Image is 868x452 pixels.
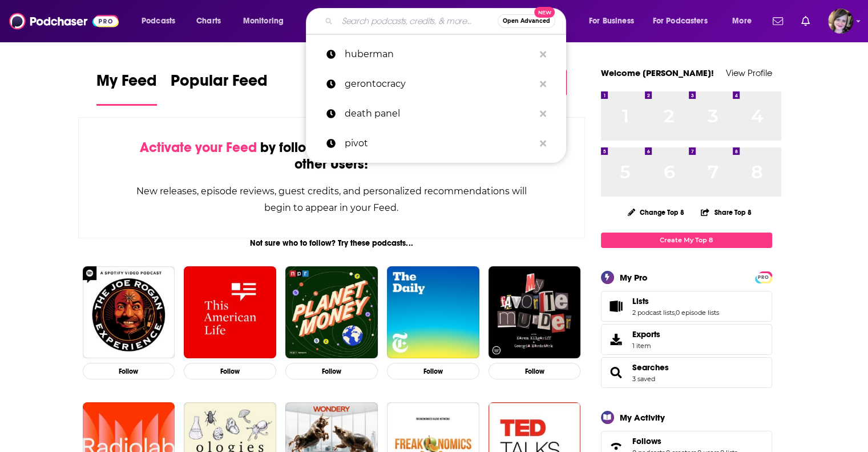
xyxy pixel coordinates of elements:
span: Podcasts [142,13,175,29]
span: Exports [605,331,628,347]
div: by following Podcasts, Creators, Lists, and other Users! [136,139,528,173]
span: For Business [589,13,634,29]
span: , [675,309,676,317]
a: My Feed [96,71,157,106]
button: open menu [581,12,648,30]
span: My Feed [96,71,157,97]
span: Charts [196,13,221,29]
button: Follow [387,363,479,379]
p: gerontocracy [345,69,534,99]
button: Show profile menu [828,9,853,34]
a: Show notifications dropdown [768,11,788,31]
button: Share Top 8 [700,201,752,223]
span: For Podcasters [653,13,708,29]
button: Follow [184,363,276,379]
a: Show notifications dropdown [797,11,814,31]
img: This American Life [184,266,276,359]
div: Not sure who to follow? Try these podcasts... [78,238,586,248]
button: open menu [235,12,298,30]
span: Exports [632,329,660,339]
button: Change Top 8 [621,205,692,219]
a: View Profile [726,67,772,78]
a: pivot [306,129,566,158]
span: More [732,13,752,29]
a: 3 saved [632,375,655,383]
span: Popular Feed [171,71,268,97]
span: Logged in as IAmMBlankenship [828,9,853,34]
a: 0 episode lists [676,309,719,317]
img: The Joe Rogan Experience [83,266,175,359]
p: death panel [345,99,534,129]
button: Follow [488,363,581,379]
button: open menu [724,12,766,30]
a: Charts [189,12,228,30]
div: My Pro [620,272,648,283]
img: My Favorite Murder with Karen Kilgariff and Georgia Hardstark [488,266,581,359]
input: Search podcasts, credits, & more... [337,12,498,30]
span: Searches [601,357,772,388]
a: Lists [605,298,628,314]
div: New releases, episode reviews, guest credits, and personalized recommendations will begin to appe... [136,183,528,216]
span: Lists [632,296,649,306]
p: huberman [345,39,534,69]
button: Follow [83,363,175,379]
span: Lists [601,291,772,322]
a: death panel [306,99,566,129]
a: Searches [632,362,669,373]
button: Follow [285,363,378,379]
p: pivot [345,129,534,158]
a: Popular Feed [171,71,268,106]
button: open menu [645,12,724,30]
img: Podchaser - Follow, Share and Rate Podcasts [9,10,119,32]
a: Follows [632,436,737,446]
span: New [534,7,555,18]
a: huberman [306,39,566,69]
a: gerontocracy [306,69,566,99]
a: Welcome [PERSON_NAME]! [601,67,714,78]
a: Searches [605,365,628,381]
img: User Profile [828,9,853,34]
span: Follows [632,436,661,446]
span: 1 item [632,342,660,350]
div: My Activity [620,412,665,423]
img: The Daily [387,266,479,359]
span: Activate your Feed [140,139,257,156]
button: Open AdvancedNew [498,14,555,28]
a: 2 podcast lists [632,309,675,317]
span: Open Advanced [503,18,550,24]
span: PRO [757,273,770,282]
div: Search podcasts, credits, & more... [317,8,577,34]
a: PRO [757,272,770,281]
a: Lists [632,296,719,306]
button: open menu [134,12,190,30]
img: Planet Money [285,266,378,359]
a: Create My Top 8 [601,233,772,248]
span: Monitoring [243,13,284,29]
a: Exports [601,324,772,355]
